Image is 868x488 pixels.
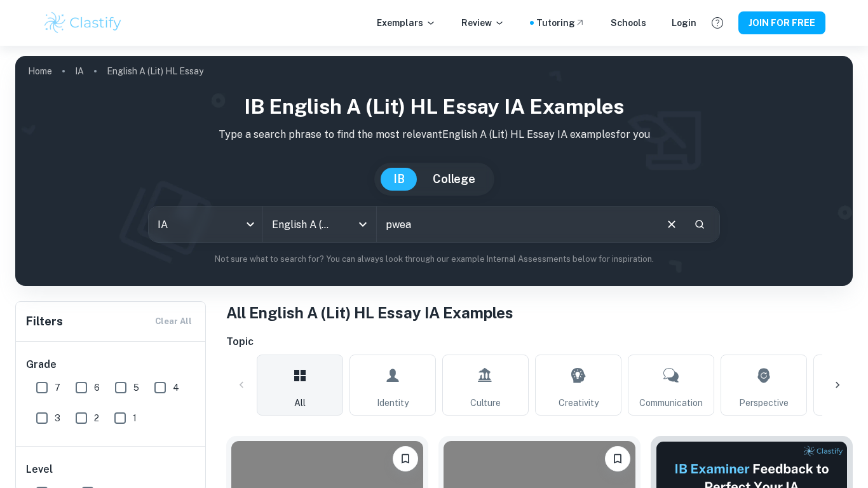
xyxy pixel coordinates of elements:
a: Tutoring [536,16,585,30]
h6: Topic [226,334,853,349]
span: 2 [94,411,99,425]
h1: All English A (Lit) HL Essay IA Examples [226,301,853,324]
p: Type a search phrase to find the most relevant English A (Lit) HL Essay IA examples for you [25,127,843,142]
span: 6 [94,381,100,395]
a: Home [28,62,52,80]
span: Identity [377,396,409,410]
span: 7 [55,381,60,395]
span: 5 [133,381,139,395]
input: E.g. Frankenstein analysis, Kafka topographic descriptions, reader's perception... [377,207,654,242]
div: IA [149,207,262,242]
span: 4 [173,381,179,395]
button: Please log in to bookmark exemplars [393,446,418,471]
button: College [420,168,488,191]
p: Exemplars [377,16,436,30]
h6: Grade [26,357,196,372]
img: profile cover [15,56,853,286]
h1: IB English A (Lit) HL Essay IA examples [25,91,843,122]
h6: Level [26,462,196,477]
span: Culture [470,396,501,410]
a: Schools [611,16,646,30]
span: 1 [133,411,137,425]
button: JOIN FOR FREE [738,11,825,34]
button: Open [354,215,372,233]
img: Clastify logo [43,10,123,36]
button: Help and Feedback [707,12,728,34]
h6: Filters [26,313,63,330]
p: English A (Lit) HL Essay [107,64,203,78]
button: Please log in to bookmark exemplars [605,446,630,471]
p: Not sure what to search for? You can always look through our example Internal Assessments below f... [25,253,843,266]
span: Perspective [739,396,789,410]
span: All [294,396,306,410]
p: Review [461,16,505,30]
span: 3 [55,411,60,425]
button: Clear [660,212,684,236]
button: Search [689,213,710,235]
a: Login [672,16,696,30]
span: Communication [639,396,703,410]
span: Creativity [559,396,599,410]
a: IA [75,62,84,80]
button: IB [381,168,417,191]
